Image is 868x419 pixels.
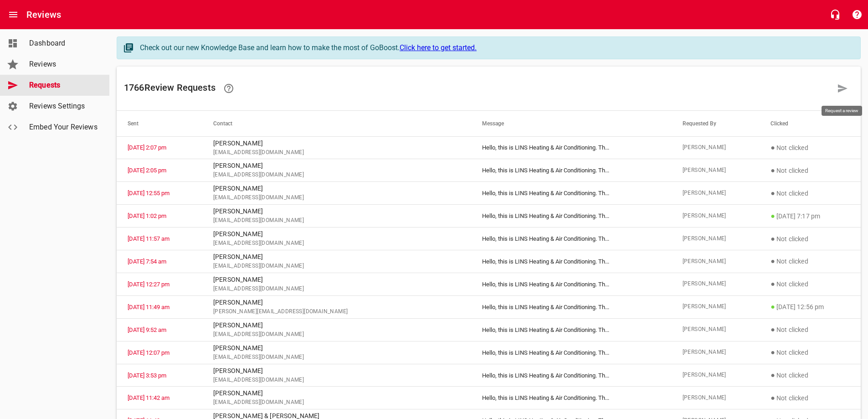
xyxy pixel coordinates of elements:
[760,111,861,136] th: Clicked
[213,161,460,171] p: [PERSON_NAME]
[128,235,169,242] a: [DATE] 11:57 am
[683,257,749,266] span: [PERSON_NAME]
[128,372,166,379] a: [DATE] 3:53 pm
[213,298,460,307] p: [PERSON_NAME]
[683,166,749,175] span: [PERSON_NAME]
[471,387,671,409] td: Hello, this is LINS Heating & Air Conditioning. Th ...
[683,371,749,380] span: [PERSON_NAME]
[770,165,850,176] p: Not clicked
[218,78,240,99] a: Learn how requesting reviews can improve your online presence
[29,122,98,133] span: Embed Your Reviews
[128,144,166,151] a: [DATE] 2:07 pm
[128,304,169,310] a: [DATE] 11:49 am
[213,388,460,398] p: [PERSON_NAME]
[213,398,460,407] span: [EMAIL_ADDRESS][DOMAIN_NAME]
[128,190,169,197] a: [DATE] 12:55 pm
[117,111,202,136] th: Sent
[770,301,850,312] p: [DATE] 12:56 pm
[683,302,749,311] span: [PERSON_NAME]
[213,193,460,202] span: [EMAIL_ADDRESS][DOMAIN_NAME]
[683,234,749,243] span: [PERSON_NAME]
[140,42,851,53] div: Check out our new Knowledge Base and learn how to make the most of GoBoost.
[770,324,850,335] p: Not clicked
[770,233,850,244] p: Not clicked
[471,273,671,295] td: Hello, this is LINS Heating & Air Conditioning. Th ...
[128,258,166,265] a: [DATE] 7:54 am
[770,211,850,222] p: [DATE] 7:17 pm
[471,205,671,228] td: Hello, this is LINS Heating & Air Conditioning. Th ...
[683,348,749,357] span: [PERSON_NAME]
[213,321,460,330] p: [PERSON_NAME]
[213,139,460,148] p: [PERSON_NAME]
[683,325,749,334] span: [PERSON_NAME]
[213,148,460,157] span: [EMAIL_ADDRESS][DOMAIN_NAME]
[770,347,850,358] p: Not clicked
[471,364,671,387] td: Hello, this is LINS Heating & Air Conditioning. Th ...
[770,279,850,290] p: Not clicked
[770,348,775,357] span: ●
[213,239,460,248] span: [EMAIL_ADDRESS][DOMAIN_NAME]
[213,353,460,362] span: [EMAIL_ADDRESS][DOMAIN_NAME]
[770,393,850,403] p: Not clicked
[770,256,850,267] p: Not clicked
[770,142,850,153] p: Not clicked
[770,371,775,379] span: ●
[128,167,166,174] a: [DATE] 2:05 pm
[2,4,24,26] button: Open drawer
[213,262,460,271] span: [EMAIL_ADDRESS][DOMAIN_NAME]
[471,136,671,159] td: Hello, this is LINS Heating & Air Conditioning. Th ...
[824,4,846,26] button: Live Chat
[128,212,166,219] a: [DATE] 1:02 pm
[770,212,775,220] span: ●
[770,188,850,199] p: Not clicked
[29,101,98,112] span: Reviews Settings
[770,370,850,381] p: Not clicked
[213,207,460,216] p: [PERSON_NAME]
[471,250,671,273] td: Hello, this is LINS Heating & Air Conditioning. Th ...
[213,285,460,294] span: [EMAIL_ADDRESS][DOMAIN_NAME]
[471,111,671,136] th: Message
[770,279,775,288] span: ●
[213,275,460,285] p: [PERSON_NAME]
[471,182,671,205] td: Hello, this is LINS Heating & Air Conditioning. Th ...
[213,307,460,316] span: [PERSON_NAME][EMAIL_ADDRESS][DOMAIN_NAME]
[29,59,98,70] span: Reviews
[770,302,775,311] span: ●
[213,376,460,385] span: [EMAIL_ADDRESS][DOMAIN_NAME]
[213,343,460,353] p: [PERSON_NAME]
[128,349,169,356] a: [DATE] 12:07 pm
[213,171,460,180] span: [EMAIL_ADDRESS][DOMAIN_NAME]
[471,159,671,182] td: Hello, this is LINS Heating & Air Conditioning. Th ...
[213,252,460,262] p: [PERSON_NAME]
[26,7,61,22] h6: Reviews
[770,166,775,175] span: ●
[770,234,775,243] span: ●
[128,394,169,401] a: [DATE] 11:42 am
[770,325,775,334] span: ●
[213,330,460,339] span: [EMAIL_ADDRESS][DOMAIN_NAME]
[770,143,775,152] span: ●
[683,393,749,403] span: [PERSON_NAME]
[29,80,98,91] span: Requests
[213,229,460,239] p: [PERSON_NAME]
[683,143,749,152] span: [PERSON_NAME]
[471,318,671,341] td: Hello, this is LINS Heating & Air Conditioning. Th ...
[770,393,775,402] span: ●
[128,281,169,288] a: [DATE] 12:27 pm
[213,184,460,193] p: [PERSON_NAME]
[683,189,749,198] span: [PERSON_NAME]
[683,212,749,221] span: [PERSON_NAME]
[29,38,98,49] span: Dashboard
[846,4,868,26] button: Support Portal
[128,326,166,333] a: [DATE] 9:52 am
[400,43,477,52] a: Click here to get started.
[471,295,671,318] td: Hello, this is LINS Heating & Air Conditioning. Th ...
[124,78,832,99] h6: 1766 Review Request s
[213,216,460,225] span: [EMAIL_ADDRESS][DOMAIN_NAME]
[471,228,671,250] td: Hello, this is LINS Heating & Air Conditioning. Th ...
[202,111,471,136] th: Contact
[471,341,671,364] td: Hello, this is LINS Heating & Air Conditioning. Th ...
[770,189,775,197] span: ●
[770,257,775,265] span: ●
[683,279,749,289] span: [PERSON_NAME]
